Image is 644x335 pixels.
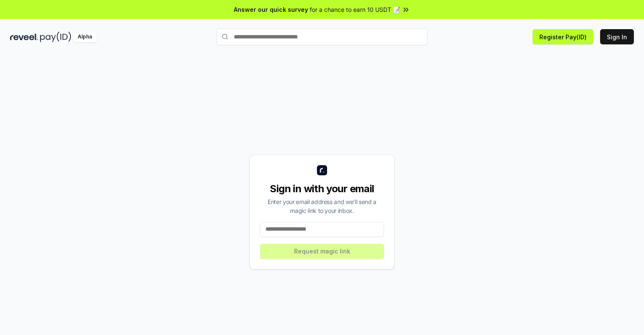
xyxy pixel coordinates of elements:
div: Enter your email address and we’ll send a magic link to your inbox. [260,197,384,215]
img: pay_id [40,32,71,42]
button: Register Pay(ID) [533,29,593,44]
div: Sign in with your email [260,182,384,196]
span: Answer our quick survey [234,5,308,14]
div: Alpha [73,32,97,42]
img: logo_small [317,165,327,175]
span: for a chance to earn 10 USDT 📝 [310,5,400,14]
button: Sign In [600,29,634,44]
img: reveel_dark [10,32,38,42]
